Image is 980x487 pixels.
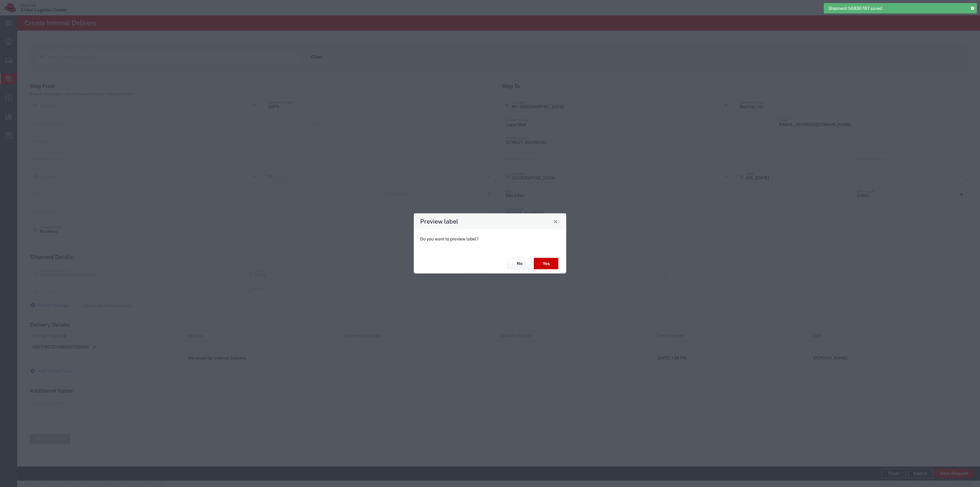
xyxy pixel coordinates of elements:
[534,258,558,269] button: Yes
[420,236,560,242] p: Do you want to preview label?
[507,258,532,269] button: No
[551,217,560,226] button: Close
[420,217,458,226] h4: Preview label
[828,5,882,12] span: Shipment 56836787 saved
